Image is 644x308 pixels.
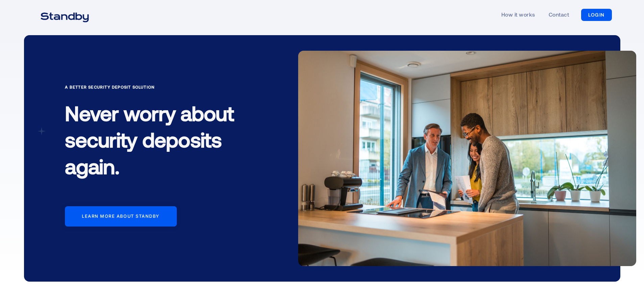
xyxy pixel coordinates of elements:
[82,214,160,219] div: Learn more about standby
[32,8,97,22] a: home
[581,9,612,21] a: LOGIN
[65,84,254,90] div: A Better Security Deposit Solution
[65,94,254,190] h1: Never worry about security deposits again.
[65,206,177,227] a: Learn more about standby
